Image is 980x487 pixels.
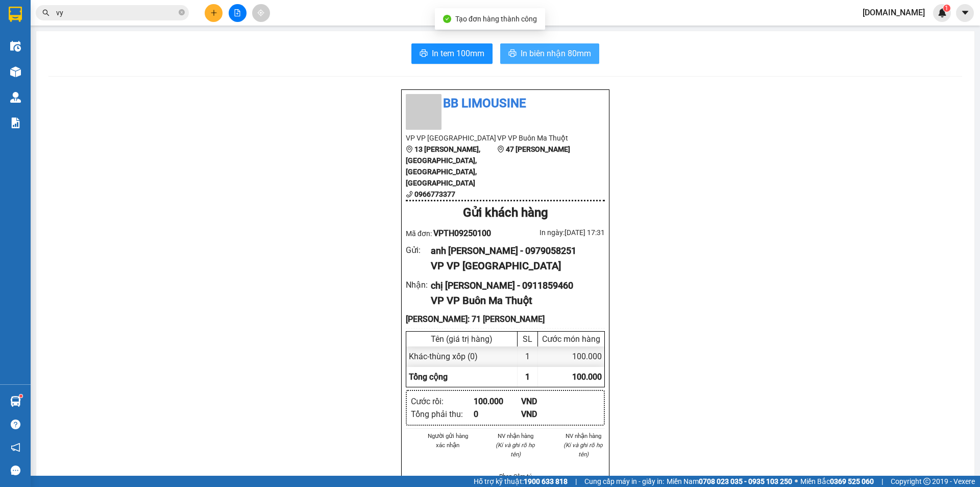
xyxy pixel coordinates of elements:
[500,43,599,64] button: printerIn biên nhận 80mm
[506,145,570,153] b: 47 [PERSON_NAME]
[406,146,413,153] span: environment
[497,132,589,144] li: VP VP Buôn Ma Thuột
[10,66,21,77] img: warehouse-icon
[938,8,947,17] img: icon-new-feature
[406,203,605,223] div: Gửi khách hàng
[496,442,535,458] i: (Kí và ghi rõ họ tên)
[538,346,604,366] div: 100.000
[945,5,948,12] span: 1
[406,191,413,198] span: phone
[575,476,577,487] span: |
[800,476,874,487] span: Miền Bắc
[10,118,21,128] img: solution-icon
[406,94,605,113] li: BB Limousine
[179,9,185,15] span: close-circle
[10,396,21,407] img: warehouse-icon
[409,372,448,382] span: Tổng cộng
[667,476,792,487] span: Miền Nam
[205,4,223,22] button: plus
[494,472,537,481] li: Phan Cẩm tú
[525,372,530,382] span: 1
[795,479,798,483] span: ⚪️
[474,395,521,408] div: 100.000
[497,146,504,153] span: environment
[252,4,270,22] button: aim
[5,43,70,77] li: VP VP [GEOGRAPHIC_DATA]
[563,442,603,458] i: (Kí và ghi rõ họ tên)
[431,279,597,293] div: chị [PERSON_NAME] - 0911859460
[431,258,597,274] div: VP VP [GEOGRAPHIC_DATA]
[406,313,605,326] div: [PERSON_NAME]: 71 [PERSON_NAME]
[411,395,474,408] div: Cước rồi :
[830,477,874,485] strong: 0369 525 060
[406,279,431,291] div: Nhận :
[5,5,148,25] li: BB Limousine
[561,431,605,440] li: NV nhận hàng
[411,408,474,421] div: Tổng phải thu :
[70,43,136,77] li: VP [GEOGRAPHIC_DATA]
[505,227,605,238] div: In ngày: [DATE] 17:31
[406,227,505,240] div: Mã đơn:
[210,9,217,16] span: plus
[11,420,20,429] span: question-circle
[420,49,428,59] span: printer
[520,334,535,344] div: SL
[11,466,20,475] span: message
[409,352,478,361] span: Khác - thùng xốp (0)
[257,9,264,16] span: aim
[426,431,470,450] li: Người gửi hàng xác nhận
[9,7,22,22] img: logo-vxr
[19,395,22,398] sup: 1
[474,408,521,421] div: 0
[943,5,950,12] sup: 1
[406,132,497,144] li: VP VP [GEOGRAPHIC_DATA]
[923,478,930,485] span: copyright
[474,476,568,487] span: Hỗ trợ kỹ thuật:
[521,408,569,421] div: VND
[42,9,50,16] span: search
[956,4,974,22] button: caret-down
[56,7,177,18] input: Tìm tên, số ĐT hoặc mã đơn
[406,244,431,257] div: Gửi :
[414,190,455,198] b: 0966773377
[455,15,537,23] span: Tạo đơn hàng thành công
[584,476,664,487] span: Cung cấp máy in - giấy in:
[699,477,792,485] strong: 0708 023 035 - 0935 103 250
[179,8,185,18] span: close-circle
[431,293,597,309] div: VP VP Buôn Ma Thuột
[11,443,20,452] span: notification
[234,9,241,16] span: file-add
[881,476,883,487] span: |
[961,8,970,17] span: caret-down
[433,228,491,238] span: VPTH09250100
[431,244,597,258] div: anh [PERSON_NAME] - 0979058251
[521,47,591,60] span: In biên nhận 80mm
[541,334,602,344] div: Cước món hàng
[518,346,538,366] div: 1
[229,4,247,22] button: file-add
[10,92,21,103] img: warehouse-icon
[524,477,568,485] strong: 1900 633 818
[432,47,484,60] span: In tem 100mm
[443,15,451,23] span: check-circle
[854,6,933,19] span: [DOMAIN_NAME]
[406,145,480,187] b: 13 [PERSON_NAME], [GEOGRAPHIC_DATA], [GEOGRAPHIC_DATA], [GEOGRAPHIC_DATA]
[508,49,517,59] span: printer
[411,43,493,64] button: printerIn tem 100mm
[572,372,602,382] span: 100.000
[409,334,514,344] div: Tên (giá trị hàng)
[521,395,569,408] div: VND
[494,431,537,440] li: NV nhận hàng
[10,41,21,52] img: warehouse-icon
